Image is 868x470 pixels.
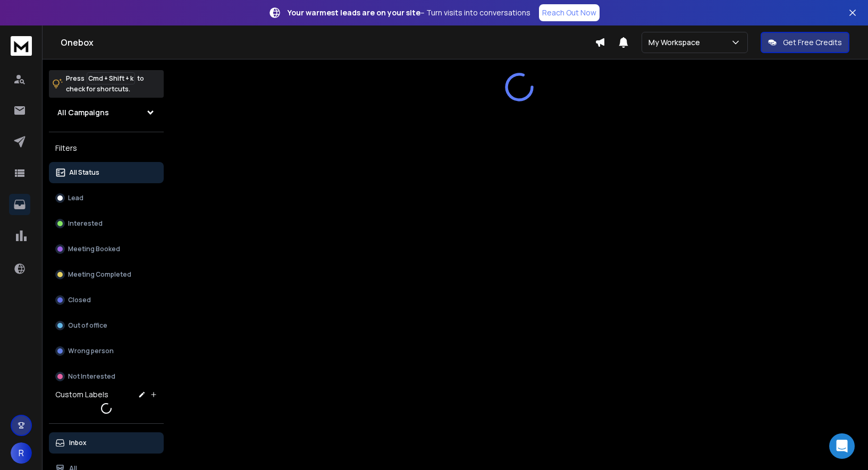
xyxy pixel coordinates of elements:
[49,432,164,454] button: Inbox
[49,162,164,183] button: All Status
[69,439,87,447] p: Inbox
[11,442,32,464] button: R
[55,389,108,400] h3: Custom Labels
[69,168,99,177] p: All Status
[783,37,842,48] p: Get Free Credits
[68,245,120,253] p: Meeting Booked
[49,141,164,156] h3: Filters
[49,102,164,123] button: All Campaigns
[11,36,32,56] img: logo
[49,289,164,311] button: Closed
[761,32,849,53] button: Get Free Credits
[68,347,114,355] p: Wrong person
[66,73,144,95] p: Press to check for shortcuts.
[49,187,164,209] button: Lead
[829,433,855,459] div: Open Intercom Messenger
[49,315,164,336] button: Out of office
[68,194,83,202] p: Lead
[87,72,135,84] span: Cmd + Shift + k
[288,7,420,18] strong: Your warmest leads are on your site
[68,270,131,279] p: Meeting Completed
[61,36,595,49] h1: Onebox
[539,4,600,21] a: Reach Out Now
[49,264,164,285] button: Meeting Completed
[542,7,596,18] p: Reach Out Now
[49,366,164,387] button: Not Interested
[68,372,115,381] p: Not Interested
[49,340,164,362] button: Wrong person
[68,321,107,330] p: Out of office
[68,296,91,304] p: Closed
[57,107,109,118] h1: All Campaigns
[68,219,103,228] p: Interested
[288,7,530,18] p: – Turn visits into conversations
[648,37,704,48] p: My Workspace
[49,213,164,234] button: Interested
[49,238,164,260] button: Meeting Booked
